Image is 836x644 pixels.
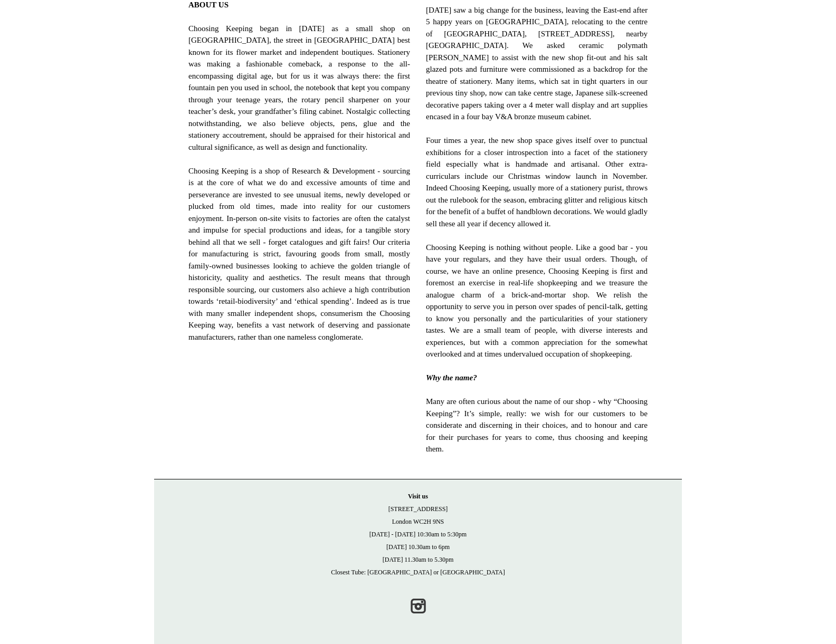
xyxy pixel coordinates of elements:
span: [DATE] saw a big change for the business, leaving the East-end after 5 happy years on [GEOGRAPHIC... [426,4,648,455]
span: ABOUT US [188,1,229,9]
strong: Visit us [408,493,428,500]
p: [STREET_ADDRESS] London WC2H 9NS [DATE] - [DATE] 10:30am to 5:30pm [DATE] 10.30am to 6pm [DATE] 1... [165,490,671,579]
a: Instagram [406,594,430,618]
span: Why the name? [426,373,477,382]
